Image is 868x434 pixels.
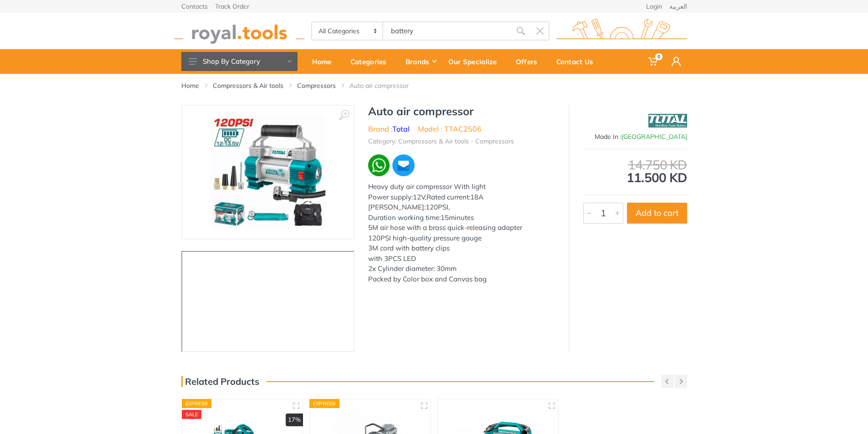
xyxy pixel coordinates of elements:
[383,21,511,41] input: Site search
[349,81,422,90] li: Auto air compressor
[368,213,555,223] div: Duration working time:15minutes
[368,154,390,176] img: wa.webp
[368,243,555,254] div: 3M cord with battery clips
[181,3,208,10] a: Contacts
[181,251,354,352] iframe: To enrich screen reader interactions, please activate Accessibility in Grammarly extension settings
[368,274,555,285] div: Packed by Color box and Canvas bag
[642,49,665,74] a: 0
[309,399,339,408] div: Express
[174,19,305,44] img: royal.tools Logo
[368,202,555,213] div: [PERSON_NAME]:120PSI,
[306,52,344,71] div: Home
[368,123,410,134] li: Brand :
[583,158,687,171] div: 14.750 KD
[344,49,399,74] a: Categories
[583,132,687,142] div: Made In :
[368,233,555,244] div: 120PSI high-quality pressure gauge
[627,203,687,224] button: Add to cart
[182,399,212,408] div: Express
[646,3,662,10] a: Login
[182,410,202,419] div: SALE
[442,52,509,71] div: Our Specialize
[392,124,410,133] a: Total
[368,182,555,192] div: Heavy duty air compressor With light
[368,137,514,146] li: Category: Compressors & Air tools - Compressors
[391,153,415,177] img: ma.webp
[297,81,336,90] a: Compressors
[344,52,399,71] div: Categories
[181,52,298,71] button: Shop By Category
[655,53,663,60] span: 0
[368,254,555,264] div: with 3PCS LED
[399,52,442,71] div: Brands
[509,49,550,74] a: Offers
[621,133,687,141] span: [GEOGRAPHIC_DATA]
[286,414,303,426] div: 17%
[368,192,555,203] div: Power supply:12V,Rated current:18A
[312,22,384,40] select: Category
[368,223,555,233] div: 5M air hose with a brass quick-releasing adapter
[418,123,482,134] li: Model : TTAC2506
[181,376,259,387] h3: Related Products
[550,49,606,74] a: Contact Us
[306,49,344,74] a: Home
[215,3,249,10] a: Track Order
[583,158,687,184] div: 11.500 KD
[669,3,687,10] a: العربية
[181,81,687,90] nav: breadcrumb
[509,52,550,71] div: Offers
[211,115,325,230] img: Royal Tools - Auto air compressor
[368,105,555,118] h1: Auto air compressor
[442,49,509,74] a: Our Specialize
[213,81,283,90] a: Compressors & Air tools
[556,19,687,44] img: royal.tools Logo
[181,81,199,90] a: Home
[648,109,687,132] img: Total
[368,264,555,274] div: 2x Cylinder diameter: 30mm
[550,52,606,71] div: Contact Us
